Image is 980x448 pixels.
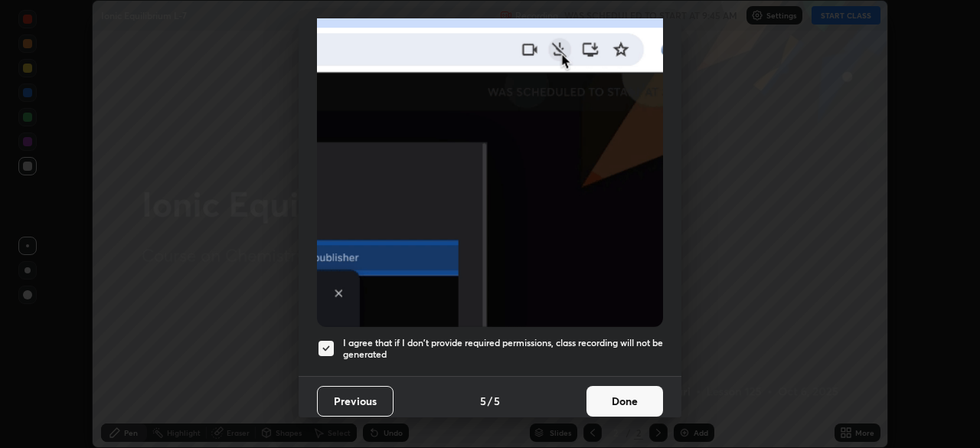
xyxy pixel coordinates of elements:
[488,393,492,409] h4: /
[586,386,663,417] button: Done
[480,393,486,409] h4: 5
[494,393,500,409] h4: 5
[343,337,663,361] h5: I agree that if I don't provide required permissions, class recording will not be generated
[317,386,394,417] button: Previous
